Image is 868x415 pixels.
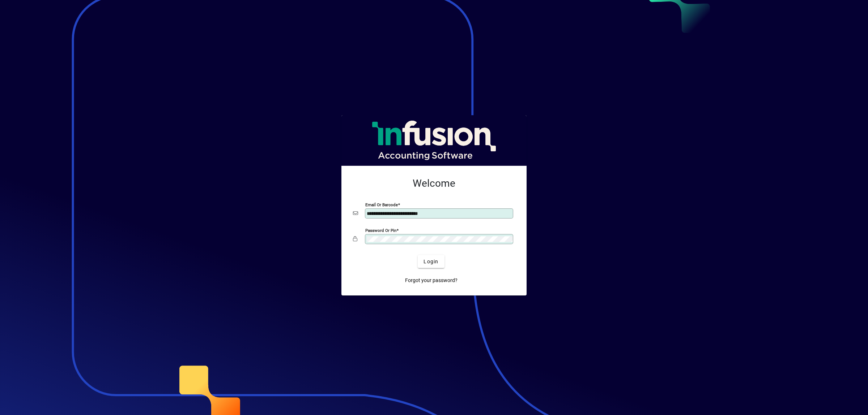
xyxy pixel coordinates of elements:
[418,255,444,268] button: Login
[365,202,398,207] mat-label: Email or Barcode
[402,274,460,287] a: Forgot your password?
[353,177,515,190] h2: Welcome
[405,277,458,284] span: Forgot your password?
[424,258,438,265] span: Login
[365,228,396,233] mat-label: Password or Pin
